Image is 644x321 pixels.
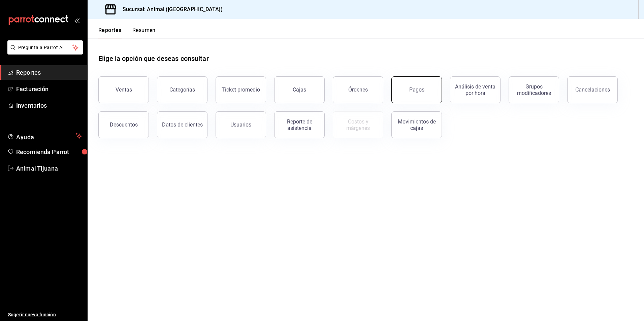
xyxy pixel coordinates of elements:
[513,83,555,96] div: Grupos modificadores
[8,311,82,318] span: Sugerir nueva función
[117,5,223,13] h3: Sucursal: Animal ([GEOGRAPHIC_DATA])
[98,111,149,138] button: Descuentos
[98,53,209,64] h1: Elige la opción que deseas consultar
[157,111,207,138] button: Datos de clientes
[16,132,73,140] span: Ayuda
[18,44,72,51] span: Pregunta a Parrot AI
[16,68,82,77] span: Reportes
[279,118,320,131] div: Reporte de asistencia
[98,27,156,38] div: navigation tabs
[274,76,325,103] button: Cajas
[16,147,82,156] span: Recomienda Parrot
[333,111,383,138] button: Contrata inventarios para ver este reporte
[98,27,122,38] button: Reportes
[216,76,266,103] button: Ticket promedio
[16,84,82,94] span: Facturación
[348,86,368,93] div: Órdenes
[409,86,424,93] div: Pagos
[157,76,207,103] button: Categorías
[333,76,383,103] button: Órdenes
[169,86,195,93] div: Categorías
[7,40,83,55] button: Pregunta a Parrot AI
[575,86,610,93] div: Cancelaciones
[509,76,559,103] button: Grupos modificadores
[98,76,149,103] button: Ventas
[116,86,132,93] div: Ventas
[450,76,501,103] button: Análisis de venta por hora
[391,111,442,138] button: Movimientos de cajas
[110,121,138,128] div: Descuentos
[567,76,618,103] button: Cancelaciones
[132,27,156,38] button: Resumen
[5,49,83,56] a: Pregunta a Parrot AI
[391,76,442,103] button: Pagos
[222,86,260,93] div: Ticket promedio
[274,111,325,138] button: Reporte de asistencia
[16,101,82,110] span: Inventarios
[454,83,496,96] div: Análisis de venta por hora
[337,118,379,131] div: Costos y márgenes
[162,121,203,128] div: Datos de clientes
[230,121,251,128] div: Usuarios
[74,17,79,23] button: open_drawer_menu
[16,164,82,173] span: Animal Tijuana
[396,118,438,131] div: Movimientos de cajas
[216,111,266,138] button: Usuarios
[293,86,306,93] div: Cajas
